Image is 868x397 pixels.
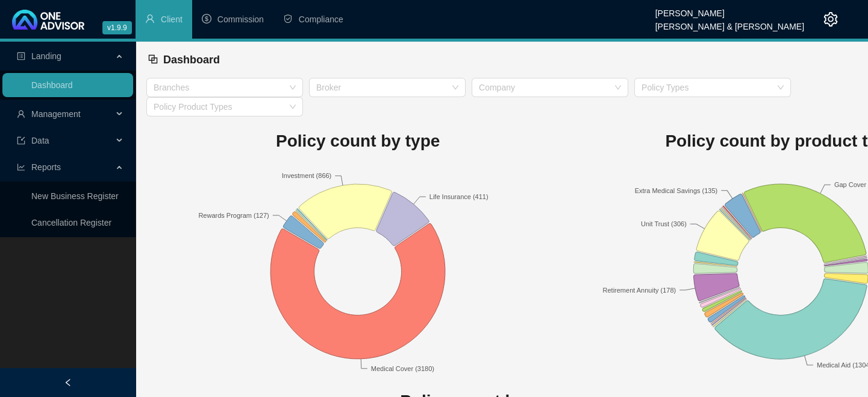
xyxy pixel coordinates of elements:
text: Retirement Annuity (178) [603,286,676,293]
span: profile [17,52,25,60]
span: import [17,136,25,145]
a: Dashboard [31,80,73,90]
div: [PERSON_NAME] & [PERSON_NAME] [655,16,804,30]
text: Unit Trust (306) [641,220,687,227]
span: Data [31,136,49,145]
span: setting [823,12,838,27]
span: v1.9.9 [102,21,132,34]
span: left [64,378,72,387]
span: Management [31,109,81,119]
text: Medical Cover (3180) [371,364,434,372]
h1: Policy count by type [146,128,569,154]
span: Compliance [299,14,343,24]
text: Extra Medical Savings (135) [635,186,718,194]
span: user [17,110,25,118]
text: Life Insurance (411) [429,193,489,200]
span: Commission [217,14,264,24]
img: 2df55531c6924b55f21c4cf5d4484680-logo-light.svg [12,10,84,30]
a: New Business Register [31,191,119,201]
span: block [148,54,158,65]
span: safety [283,14,293,24]
text: Rewards Program (127) [198,211,269,218]
span: user [145,14,155,24]
text: Investment (866) [282,172,332,179]
span: dollar [202,14,211,24]
div: [PERSON_NAME] [655,3,804,16]
a: Cancellation Register [31,218,111,227]
span: Reports [31,162,61,172]
span: Dashboard [163,54,220,66]
span: Client [161,14,183,24]
span: line-chart [17,163,25,171]
span: Landing [31,51,61,61]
